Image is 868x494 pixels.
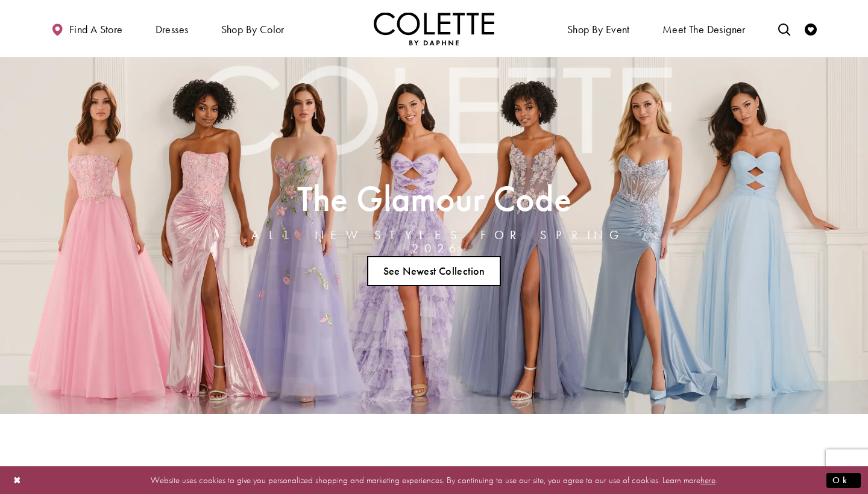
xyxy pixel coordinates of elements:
[153,12,192,45] span: Dresses
[218,12,288,45] span: Shop by color
[237,228,631,255] h4: ALL NEW STYLES FOR SPRING 2026
[233,251,635,291] ul: Slider Links
[48,12,125,45] a: Find a store
[7,469,28,490] button: Close Dialog
[826,472,861,487] button: Submit Dialog
[802,12,820,45] a: Check Wishlist
[662,23,746,36] span: Meet the designer
[156,23,189,36] span: Dresses
[374,12,494,45] a: Visit Home Page
[237,182,631,215] h2: The Glamour Code
[221,23,285,36] span: Shop by color
[659,12,749,45] a: Meet the designer
[69,23,123,36] span: Find a store
[374,12,494,45] img: Colette by Daphne
[775,12,793,45] a: Toggle search
[564,12,633,45] span: Shop By Event
[367,256,501,286] a: See Newest Collection The Glamour Code ALL NEW STYLES FOR SPRING 2026
[700,474,715,486] a: here
[87,472,781,488] p: Website uses cookies to give you personalized shopping and marketing experiences. By continuing t...
[567,23,630,36] span: Shop By Event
